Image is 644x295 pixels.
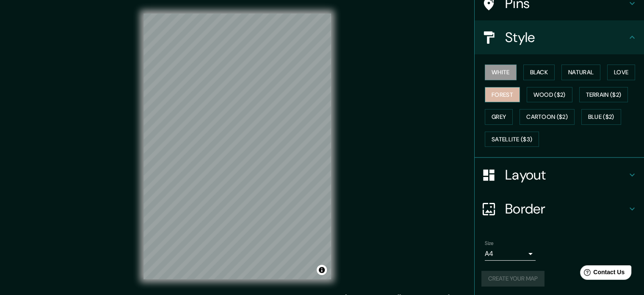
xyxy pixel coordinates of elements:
[607,65,635,80] button: Love
[561,65,600,80] button: Natural
[317,265,327,275] button: Toggle attribution
[520,109,575,125] button: Cartoon ($2)
[569,262,635,286] iframe: Help widget launcher
[475,158,644,192] div: Layout
[485,65,517,80] button: White
[485,132,539,147] button: Satellite ($3)
[505,200,627,217] h4: Border
[523,65,555,80] button: Black
[485,109,513,125] button: Grey
[579,87,628,103] button: Terrain ($2)
[485,247,536,261] div: A4
[475,192,644,226] div: Border
[527,87,572,103] button: Wood ($2)
[144,14,331,279] canvas: Map
[505,29,627,46] h4: Style
[475,20,644,54] div: Style
[485,240,494,247] label: Size
[581,109,621,125] button: Blue ($2)
[485,87,520,103] button: Forest
[505,166,627,183] h4: Layout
